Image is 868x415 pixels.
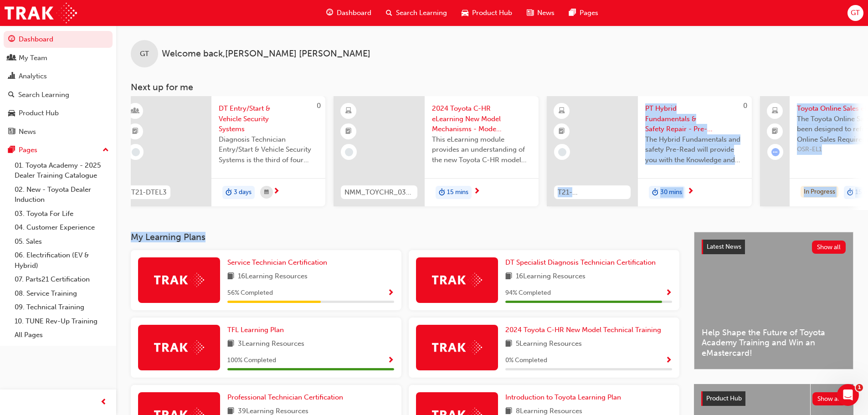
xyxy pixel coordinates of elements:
a: 03. Toyota For Life [11,207,113,221]
button: Show Progress [665,287,672,299]
button: Show all [812,241,846,254]
span: Service Technician Certification [227,258,327,266]
a: 01. Toyota Academy - 2025 Dealer Training Catalogue [11,159,113,183]
span: chart-icon [8,72,15,81]
span: 16 Learning Resources [516,271,586,282]
span: Diagnosis Technician Entry/Start & Vehicle Security Systems is the third of four Electrical modul... [219,134,318,165]
span: Search Learning [396,8,447,18]
span: book-icon [505,338,512,350]
span: pages-icon [8,146,15,154]
span: book-icon [227,338,234,350]
span: pages-icon [569,7,576,19]
div: Analytics [19,71,47,82]
span: GT [140,49,149,59]
span: Dashboard [337,8,371,18]
span: booktick-icon [345,126,352,138]
span: car-icon [462,7,468,19]
div: Search Learning [18,90,69,100]
a: Latest NewsShow all [702,240,846,254]
h3: Next up for me [116,82,868,92]
span: up-icon [103,144,109,156]
span: Show Progress [665,289,672,297]
span: 100 % Completed [227,355,276,366]
span: car-icon [8,109,15,118]
span: guage-icon [8,36,15,44]
span: News [537,8,555,18]
span: prev-icon [100,397,107,408]
img: Trak [5,3,77,23]
a: Search Learning [4,87,113,103]
span: people-icon [8,54,15,62]
a: 04. Customer Experience [11,220,113,235]
a: News [4,123,113,140]
a: news-iconNews [519,4,562,22]
a: Product Hub [4,105,113,122]
a: 02. New - Toyota Dealer Induction [11,183,113,207]
div: News [19,127,36,137]
span: 30 mins [660,187,682,198]
a: All Pages [11,328,113,342]
button: GT [847,5,863,21]
span: Product Hub [472,8,512,18]
a: My Team [4,50,113,67]
span: next-icon [687,188,694,196]
span: T21-PTHV_HYBRID_PRE_READ [558,187,627,198]
span: calendar-icon [264,187,269,198]
span: 94 % Completed [505,288,551,298]
a: 09. Technical Training [11,300,113,314]
a: Product HubShow all [701,391,846,406]
a: TFL Learning Plan [227,325,288,335]
span: news-icon [527,7,534,19]
span: 0 [743,102,747,110]
span: TFL Learning Plan [227,326,284,334]
span: learningResourceType_INSTRUCTOR_LED-icon [132,105,139,117]
button: Pages [4,142,113,159]
span: learningRecordVerb_NONE-icon [132,148,140,156]
span: Latest News [707,243,741,251]
a: 2024 Toyota C-HR New Model Technical Training [505,325,665,335]
a: Professional Technician Certification [227,392,347,403]
span: DT Specialist Diagnosis Technician Certification [505,258,656,266]
a: Dashboard [4,31,113,48]
button: Show Progress [387,355,394,366]
span: 1 [856,384,863,391]
a: Service Technician Certification [227,257,331,268]
span: next-icon [473,188,480,196]
h3: My Learning Plans [131,232,679,242]
a: Latest NewsShow allHelp Shape the Future of Toyota Academy Training and Win an eMastercard! [694,232,853,369]
span: learningResourceType_ELEARNING-icon [559,105,565,117]
span: duration-icon [439,187,445,199]
div: In Progress [801,186,838,198]
span: learningRecordVerb_NONE-icon [345,148,353,156]
span: learningRecordVerb_ATTEMPT-icon [771,148,780,156]
span: search-icon [8,91,15,99]
button: Show all [812,392,847,405]
a: 0T21-PTHV_HYBRID_PRE_READPT Hybrid Fundamentals & Safety Repair - Pre-ReadThe Hybrid Fundamentals... [547,96,752,206]
a: 05. Sales [11,235,113,249]
img: Trak [154,273,204,287]
span: learningRecordVerb_NONE-icon [558,148,566,156]
a: 08. Service Training [11,287,113,301]
div: Pages [19,145,37,155]
img: Trak [432,273,482,287]
span: news-icon [8,128,15,136]
span: Welcome back , [PERSON_NAME] [PERSON_NAME] [162,49,370,59]
span: duration-icon [226,187,232,199]
span: laptop-icon [772,105,778,117]
a: 0T21-DTEL3DT Entry/Start & Vehicle Security SystemsDiagnosis Technician Entry/Start & Vehicle Sec... [120,96,325,206]
a: Analytics [4,68,113,85]
span: booktick-icon [772,126,778,138]
span: T21-DTEL3 [131,187,167,198]
span: NMM_TOYCHR_032024_MODULE_1 [344,187,414,198]
span: next-icon [273,188,280,196]
div: Product Hub [19,108,59,118]
span: learningResourceType_ELEARNING-icon [345,105,352,117]
span: search-icon [386,7,392,19]
span: DT Entry/Start & Vehicle Security Systems [219,103,318,134]
a: pages-iconPages [562,4,606,22]
span: 56 % Completed [227,288,273,298]
span: Show Progress [665,357,672,365]
span: 3 days [234,187,252,198]
span: This eLearning module provides an understanding of the new Toyota C-HR model line-up and their Ka... [432,134,531,165]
